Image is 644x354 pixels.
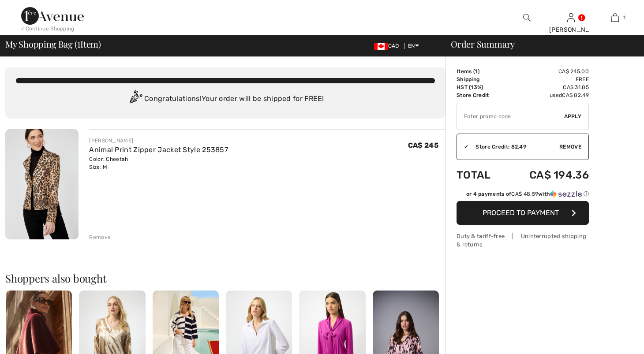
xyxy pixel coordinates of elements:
[505,91,589,99] td: used
[505,67,589,75] td: CA$ 245.00
[593,12,637,23] a: 1
[505,160,589,190] td: CA$ 194.36
[466,190,589,198] div: or 4 payments of with
[457,160,505,190] td: Total
[475,68,478,75] span: 1
[457,75,505,83] td: Shipping
[505,83,589,91] td: CA$ 31.85
[374,43,403,49] span: CAD
[127,90,144,108] img: Congratulation2.svg
[89,137,228,145] div: [PERSON_NAME]
[457,190,589,201] div: or 4 payments ofCA$ 48.59withSezzle Click to learn more about Sezzle
[611,12,619,23] img: My Bag
[89,145,228,154] a: Animal Print Zipper Jacket Style 253857
[623,14,625,22] span: 1
[77,37,80,49] span: 1
[559,143,581,151] span: Remove
[457,91,505,99] td: Store Credit
[5,129,79,239] img: Animal Print Zipper Jacket Style 253857
[5,273,446,283] h2: Shoppers also bought
[562,92,589,98] span: CA$ 82.49
[89,155,228,171] div: Color: Cheetah Size: M
[440,40,639,48] div: Order Summary
[550,190,582,198] img: Sezzle
[457,143,468,151] div: ✔
[483,209,559,217] span: Proceed to Payment
[408,43,419,49] span: EN
[564,112,582,120] span: Apply
[511,191,538,197] span: CA$ 48.59
[408,141,438,149] span: CA$ 245
[457,232,589,249] div: Duty & tariff-free | Uninterrupted shipping & returns
[89,233,111,241] div: Remove
[549,25,592,34] div: [PERSON_NAME]
[505,75,589,83] td: Free
[5,40,101,48] span: My Shopping Bag ( Item)
[457,83,505,91] td: HST (13%)
[567,12,575,23] img: My Info
[457,67,505,75] td: Items ( )
[468,143,559,151] div: Store Credit: 82.49
[16,90,435,108] div: Congratulations! Your order will be shipped for FREE!
[374,43,388,50] img: Canadian Dollar
[567,13,575,22] a: Sign In
[457,103,564,130] input: Promo code
[457,201,589,225] button: Proceed to Payment
[523,12,531,23] img: search the website
[21,25,75,33] div: < Continue Shopping
[21,7,84,25] img: 1ère Avenue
